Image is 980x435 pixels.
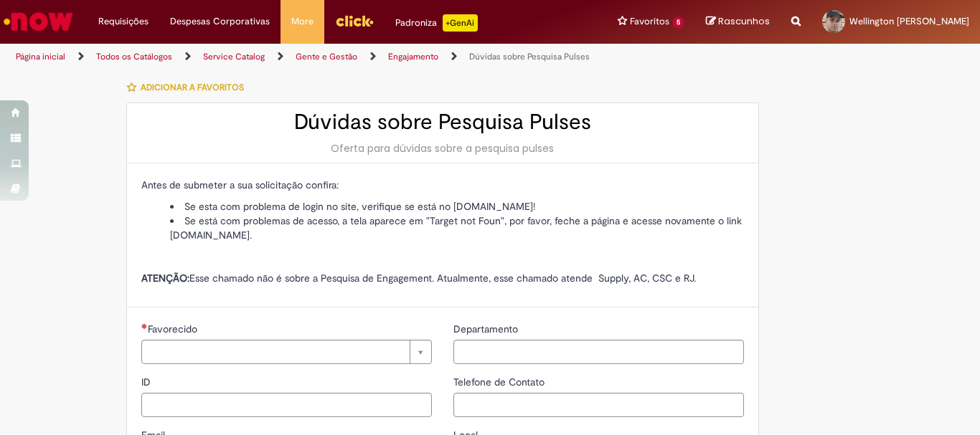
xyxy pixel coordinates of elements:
[395,14,478,32] div: Padroniza
[141,340,432,364] a: Limpar campo Favorecido
[718,14,770,28] span: Rascunhos
[98,14,149,29] span: Requisições
[170,14,270,29] span: Despesas Corporativas
[16,51,65,62] a: Página inicial
[203,51,265,62] a: Service Catalog
[849,15,969,27] span: Wellington [PERSON_NAME]
[11,44,643,70] ul: Trilhas de página
[453,393,744,417] input: Telefone de Contato
[141,82,244,93] span: Adicionar a Favoritos
[443,14,478,32] p: +GenAi
[388,51,438,62] a: Engajamento
[141,272,189,285] strong: ATENÇÃO:
[453,340,744,364] input: Departamento
[141,393,432,417] input: ID
[141,178,744,192] p: Antes de submeter a sua solicitação confira:
[453,376,547,388] span: Telefone de Contato
[453,322,521,335] span: Departamento
[148,322,200,335] span: Necessários - Favorecido
[706,15,770,29] a: Rascunhos
[672,16,684,29] span: 5
[291,14,314,29] span: More
[170,199,744,214] li: Se esta com problema de login no site, verifique se está no [DOMAIN_NAME]!
[630,14,669,29] span: Favoritos
[469,51,590,62] a: Dúvidas sobre Pesquisa Pulses
[141,323,148,329] span: Necessários
[141,376,154,388] span: ID
[141,110,744,134] h2: Dúvidas sobre Pesquisa Pulses
[1,7,75,36] img: ServiceNow
[126,72,252,102] button: Adicionar a Favoritos
[296,51,357,62] a: Gente e Gestão
[141,271,744,285] p: Esse chamado não é sobre a Pesquisa de Engagement. Atualmente, esse chamado atende Supply, AC, CS...
[96,51,172,62] a: Todos os Catálogos
[335,10,374,32] img: click_logo_yellow_360x200.png
[141,141,744,156] div: Oferta para dúvidas sobre a pesquisa pulses
[170,214,744,242] li: Se está com problemas de acesso, a tela aparece em "Target not Foun", por favor, feche a página e...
